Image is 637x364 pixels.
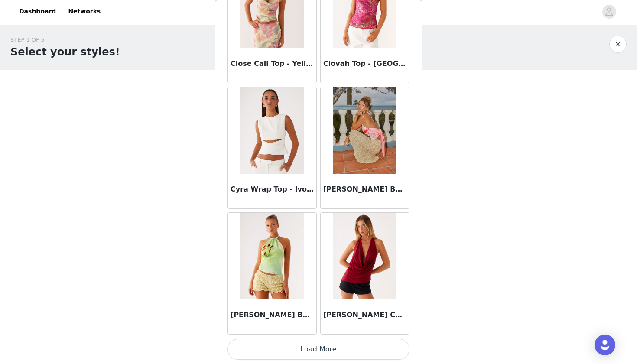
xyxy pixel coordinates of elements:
[595,335,615,355] div: Open Intercom Messenger
[10,36,120,44] div: STEP 1 OF 5
[227,339,409,360] button: Load More
[63,2,106,21] a: Networks
[240,87,303,174] img: Cyra Wrap Top - Ivory
[10,44,120,60] h1: Select your styles!
[14,2,61,21] a: Dashboard
[323,58,406,69] h3: Clovah Top - [GEOGRAPHIC_DATA]
[240,213,303,299] img: Dalila Beaded Tie Back Top - Yellow Floral
[333,87,396,174] img: Dalila Beaded Tie Back Top - Pink Lily
[323,184,406,195] h3: [PERSON_NAME] Beaded Tie Back Top - Pink Lily
[231,310,314,320] h3: [PERSON_NAME] Beaded Tie Back Top - Yellow Floral
[231,58,314,69] h3: Close Call Top - Yellow Peony
[231,184,314,195] h3: Cyra Wrap Top - Ivory
[605,5,613,19] div: avatar
[333,213,396,299] img: Dasha Cowl Top - Red
[323,310,406,320] h3: [PERSON_NAME] Cowl Top - Red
